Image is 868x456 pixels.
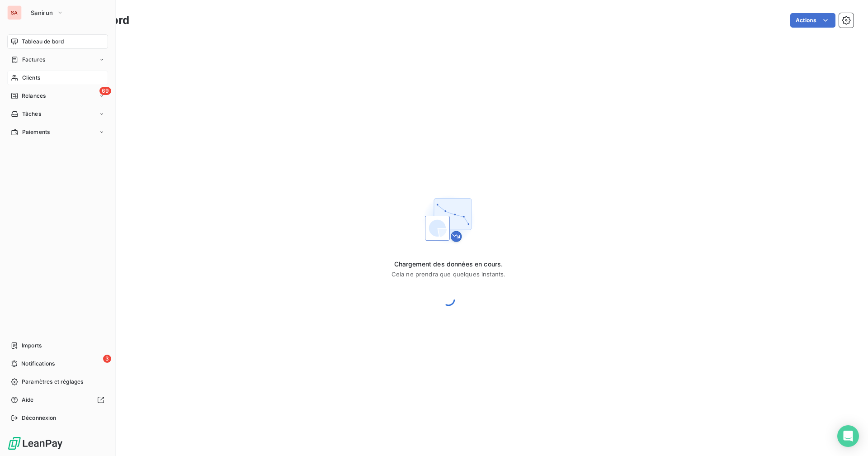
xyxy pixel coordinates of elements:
span: Aide [22,396,34,404]
span: Déconnexion [22,414,57,422]
span: Imports [22,342,42,350]
span: 3 [103,355,111,363]
img: First time [420,191,477,249]
span: Tableau de bord [22,38,64,46]
button: Actions [790,13,835,28]
span: Clients [22,74,40,82]
span: Relances [22,92,46,100]
span: Cela ne prendra que quelques instants. [392,271,506,278]
span: Chargement des données en cours. [392,260,506,269]
span: 69 [99,87,111,95]
span: Factures [22,56,45,64]
a: Aide [7,393,108,407]
span: Paramètres et réglages [22,378,83,386]
div: Open Intercom Messenger [837,425,859,447]
span: Notifications [21,360,55,368]
span: Tâches [22,110,41,118]
img: Logo LeanPay [7,436,63,451]
span: Sanirun [31,9,53,16]
div: SA [7,5,22,20]
span: Paiements [22,128,50,136]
